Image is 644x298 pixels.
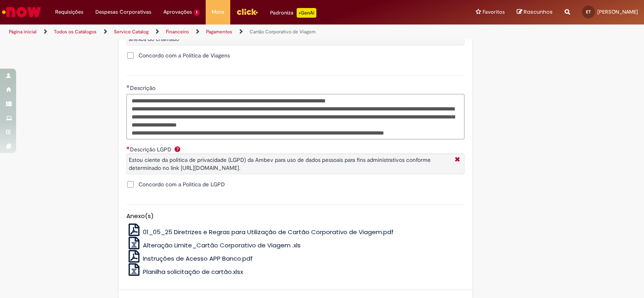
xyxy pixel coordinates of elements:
[129,19,440,43] span: A leitura e conhecimento sobre a Política de Viagens é obrigatória para todos os Portadores. Eu e...
[114,29,149,35] a: Service Catalog
[1,4,42,20] img: ServiceNow
[143,267,243,276] span: Planilha solicitação de cartão.xlsx
[143,254,253,263] span: Instruções de Acesso APP Banco.pdf
[126,241,301,249] a: Alteração Limite_Cartão Corporativo de Viagem .xls
[126,85,130,88] span: Obrigatório Preenchido
[130,84,157,92] span: Descrição
[143,228,394,236] span: 01_05_25 Diretrizes e Regras para Utilização de Cartão Corporativo de Viagem.pdf
[126,94,464,140] textarea: Descrição
[173,146,182,152] span: Ajuda para Descrição LGPD
[126,254,253,263] a: Instruções de Acesso APP Banco.pdf
[129,156,431,171] span: Estou ciente da politica de privacidade (LGPD) da Ambev para uso de dados pessoais para fins admi...
[143,241,301,249] span: Alteração Limite_Cartão Corporativo de Viagem .xls
[586,9,591,14] span: ET
[524,8,553,16] span: Rascunhos
[270,8,316,18] div: Padroniza
[55,8,83,16] span: Requisições
[236,6,258,18] img: click_logo_yellow_360x200.png
[163,8,192,16] span: Aprovações
[126,267,244,276] a: Planilha solicitação de cartão.xlsx
[126,213,464,220] h5: Anexo(s)
[597,8,638,15] span: [PERSON_NAME]
[206,29,232,35] a: Pagamentos
[297,8,316,18] p: +GenAi
[6,24,423,39] ul: Trilhas de página
[453,156,462,164] i: Fechar Mais Informações Por question_descricao_lgpd
[212,8,224,16] span: More
[250,29,316,35] a: Cartão Corporativo de Viagem
[54,29,97,35] a: Todos os Catálogos
[138,180,225,188] span: Concordo com a Politica de LGPD
[130,146,173,153] span: Descrição LGPD
[9,29,37,35] a: Página inicial
[126,146,130,149] span: Obrigatório
[95,8,151,16] span: Despesas Corporativas
[194,9,200,16] span: 1
[138,51,230,59] span: Concordo com a Política de Viagens
[126,228,394,236] a: 01_05_25 Diretrizes e Regras para Utilização de Cartão Corporativo de Viagem.pdf
[483,8,505,16] span: Favoritos
[517,8,553,16] a: Rascunhos
[166,29,189,35] a: Financeiro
